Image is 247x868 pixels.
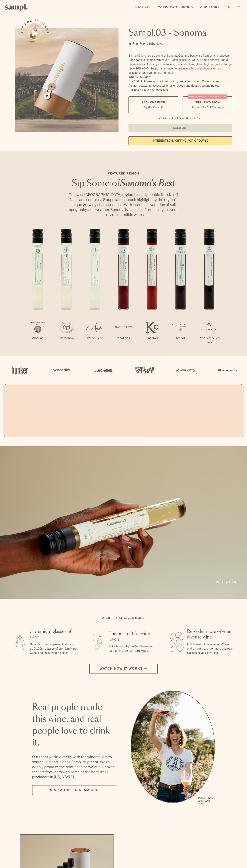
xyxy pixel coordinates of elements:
[138,336,166,340] p: Pinot Noir
[128,76,151,79] strong: What’s Included:
[133,4,153,11] a: Shop All
[81,229,109,352] li: 3 / 7
[51,362,72,378] img: Artboard_6_04f9a106-072f-468a-bdd7-f11783b05722_x450.png
[152,42,163,45] span: Reviews
[128,84,232,88] li: A smart coaster to access winemaker videos and detailed tasting notes.
[32,754,116,779] p: Our team works directly with the winemakers to source and bottle each Sampl shipment. We’re deepl...
[120,179,175,188] em: Sonoma's Best
[187,642,236,655] p: Fall in love with a wine, or 7? We make it easy to order more bottles or glasses of your favorites.
[32,702,116,749] h2: Real people made this wine, and real people love to drink it.
[216,580,242,584] a: Add to cart
[30,629,79,640] h3: 7 premium glasses of wine
[52,229,81,352] li: 2 / 7
[32,785,116,795] a: Read about Winemakers
[89,664,158,674] button: Watch how it works
[128,54,232,75] div: Sampl.03 lets you try some of Sonoma County's best wine from small producers. Each capsule comes ...
[147,42,152,45] span: 136
[24,229,52,352] li: 1 / 7
[109,631,157,642] h3: The best gift for wine lovers
[66,192,181,217] p: The vast [GEOGRAPHIC_DATA] region is nearly double the size of Napa and contains 18 appellations,...
[5,4,28,11] img: Sampl logo
[128,136,232,145] a: interested in gifting for groups?
[30,642,79,655] p: Sampl's tasting capsule allows you to try 7 100ml glasses of premium wines without committing to ...
[92,362,114,378] img: Artboard_5_7fdae55a-36fd-43f7-8bfd-f74a06a2878e_x450.png
[52,336,81,340] p: Chardonnay
[175,362,196,378] img: Artboard_3_0b291449-6e8c-4d07-b2c2-3f3601a19cd1_x450.png
[195,101,220,104] span: $88 - Two Pack
[198,797,215,805] p: [PERSON_NAME] Sutro, Sutro Wines
[157,117,203,120] li: Christmas Sale Pricing Shown In Cart
[15,28,119,132] img: Sampl.03 - Sonoma
[128,79,232,84] li: 7x - 100ml glasses of small production, premium Sonoma County wines
[188,94,227,99] div: Christmas SALE! Save 20%
[109,644,157,653] p: Gift a tasting flight of hand-selected, hard-to-find [US_STATE] wines.
[128,124,232,132] button: Sold Out
[102,616,145,620] h2: A gift that gives more
[25,23,45,43] button: See how it works
[109,229,138,352] li: 4 / 7
[128,28,232,38] h1: Sampl.03 - Sonoma
[156,4,195,11] a: Corporate Gifting
[131,691,215,806] div: slide 1
[166,229,195,352] li: 6 / 7
[195,336,223,345] p: Proprietary Red Blend
[81,336,109,340] p: White Blend
[128,88,232,92] li: Recipes & Pairing Suggestions
[216,362,238,378] img: Artboard_7_5b34974b-f019-449e-91fb-745f8d0877ee_x450.png
[195,229,223,356] li: 7 / 7
[24,336,52,340] p: Albarino
[131,691,215,806] ul: carousel
[143,105,163,109] small: Try the Capsule
[66,171,181,176] p: Featured Region
[192,105,223,109] small: Perfect For 2-4 Tastings
[198,4,221,11] a: Our Story
[128,41,163,46] div: 136Reviews
[109,336,138,340] p: Pinot Noir
[187,629,236,640] h3: Re-order more of your favorite wine
[142,101,165,104] span: $55 - One Pack
[133,362,155,378] img: Artboard_4_28b4d326-c26e-48f9-9c80-911f17d6414e_x450.png
[66,179,181,188] h2: Sip Some of
[166,336,195,340] p: Merlot
[138,229,166,352] li: 5 / 7
[9,362,31,378] img: Artboard_1_c8cd28af-0030-4af1-819c-248e302c7f06_x450.png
